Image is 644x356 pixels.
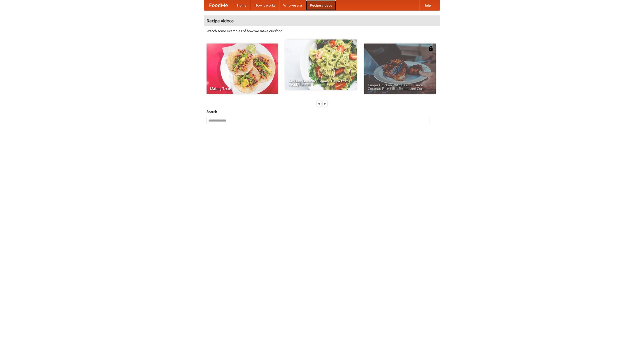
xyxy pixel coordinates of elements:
a: FoodMe [204,0,233,10]
a: Making Tacos [207,44,278,94]
a: Recipe videos [306,0,336,10]
div: » [323,100,327,107]
a: An Easy, Summery Tomato Pasta That's Ready for Fall [285,39,357,90]
h5: Search [207,109,437,114]
p: Watch some examples of how we make our food! [207,28,437,33]
span: Making Tacos [210,87,274,90]
a: Help [419,0,435,10]
a: Home [233,0,251,10]
a: How it works [251,0,279,10]
img: 483408.png [428,46,433,51]
span: An Easy, Summery Tomato Pasta That's Ready for Fall [289,79,353,86]
div: « [317,100,321,107]
h4: Recipe videos [204,16,440,26]
a: Who we are [279,0,306,10]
